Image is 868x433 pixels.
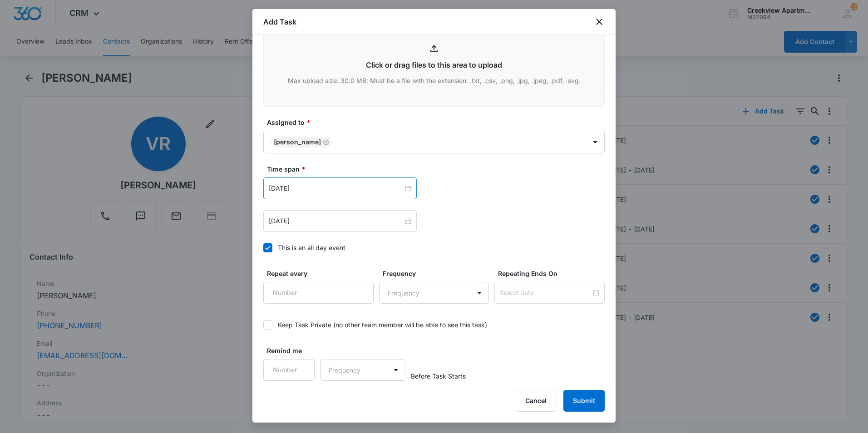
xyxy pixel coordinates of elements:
[263,359,315,381] input: Number
[263,16,296,27] h1: Add Task
[498,269,608,278] label: Repeating Ends On
[321,139,329,145] div: Remove Javier Garcia
[278,243,345,252] div: This is an all day event
[383,269,493,278] label: Frequency
[269,216,403,226] input: Jan 31, 2023
[267,118,608,127] label: Assigned to
[269,183,403,193] input: Jan 31, 2023
[278,320,487,330] div: Keep Task Private (no other team member will be able to see this task)
[411,371,466,381] span: Before Task Starts
[500,288,591,298] input: Select date
[594,16,605,27] button: close
[267,164,608,174] label: Time span
[267,269,377,278] label: Repeat every
[516,390,556,412] button: Cancel
[274,139,321,145] div: [PERSON_NAME]
[263,282,374,304] input: Number
[267,346,318,355] label: Remind me
[563,390,605,412] button: Submit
